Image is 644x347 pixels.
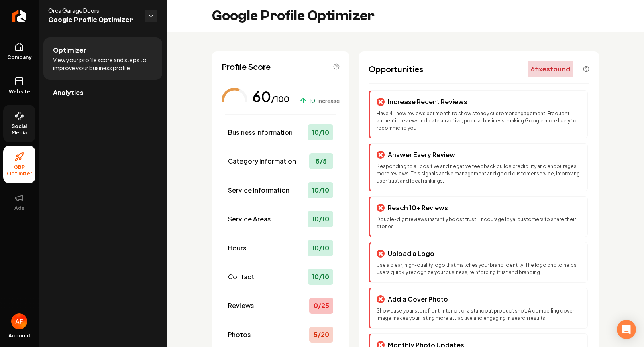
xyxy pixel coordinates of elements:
p: Use a clear, high-quality logo that matches your brand identity. The logo photo helps users quick... [377,262,581,276]
span: Account [8,333,31,339]
p: Showcase your storefront, interior, or a standout product shot. A compelling cover image makes yo... [377,307,581,322]
span: 10 [309,97,315,105]
span: Google Profile Optimizer [48,14,138,26]
a: Website [3,70,35,101]
div: 5 / 20 [309,327,333,343]
div: 0 / 25 [309,298,333,314]
span: increase [318,97,340,105]
div: 10 / 10 [308,269,333,285]
button: Open user button [11,313,27,329]
span: Hours [228,243,246,253]
span: Reviews [228,301,254,310]
div: 60 [252,89,271,105]
div: Answer Every ReviewResponding to all positive and negative feedback builds credibility and encour... [369,143,588,191]
div: 10 / 10 [308,182,333,198]
span: Business Information [228,128,293,137]
p: Have 4+ new reviews per month to show steady customer engagement. Frequent, authentic reviews ind... [377,110,581,132]
button: Ads [3,187,35,218]
span: Ads [11,205,28,211]
span: Website [6,89,33,95]
a: Analytics [43,80,162,106]
p: Responding to all positive and negative feedback builds credibility and encourages more reviews. ... [377,163,581,185]
div: 10 / 10 [308,124,333,140]
span: GBP Optimizer [3,164,35,177]
span: Social Media [3,123,35,136]
p: Reach 10+ Reviews [388,203,448,213]
div: 10 / 10 [308,240,333,256]
span: Contact [228,272,254,282]
div: 5 / 5 [309,153,333,169]
a: Social Media [3,105,35,142]
span: Orca Garage Doors [48,6,138,14]
h2: Google Profile Optimizer [212,8,375,24]
p: Add a Cover Photo [388,294,448,304]
span: Photos [228,330,251,339]
span: Category Information [228,156,296,166]
p: Increase Recent Reviews [388,97,467,107]
span: Company [4,54,35,61]
span: Optimizer [53,45,86,55]
img: Avan Fahimi [11,313,27,329]
div: /100 [271,93,289,105]
span: Profile Score [222,61,271,72]
span: Opportunities [369,63,423,75]
div: Increase Recent ReviewsHave 4+ new reviews per month to show steady customer engagement. Frequent... [369,90,588,138]
div: Reach 10+ ReviewsDouble-digit reviews instantly boost trust. Encourage loyal customers to share t... [369,196,588,237]
div: 6 fix es found [528,61,573,77]
img: Rebolt Logo [12,10,27,22]
span: View your profile score and steps to improve your business profile [53,56,153,72]
span: Service Information [228,185,289,195]
div: Open Intercom Messenger [617,320,636,339]
p: Answer Every Review [388,150,455,160]
a: Company [3,36,35,67]
p: Upload a Logo [388,249,434,258]
div: 10 / 10 [308,211,333,227]
div: Upload a LogoUse a clear, high-quality logo that matches your brand identity. The logo photo help... [369,242,588,283]
span: Service Areas [228,214,271,224]
p: Double-digit reviews instantly boost trust. Encourage loyal customers to share their stories. [377,216,581,230]
span: Analytics [53,88,84,97]
div: Add a Cover PhotoShowcase your storefront, interior, or a standout product shot. A compelling cov... [369,288,588,329]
